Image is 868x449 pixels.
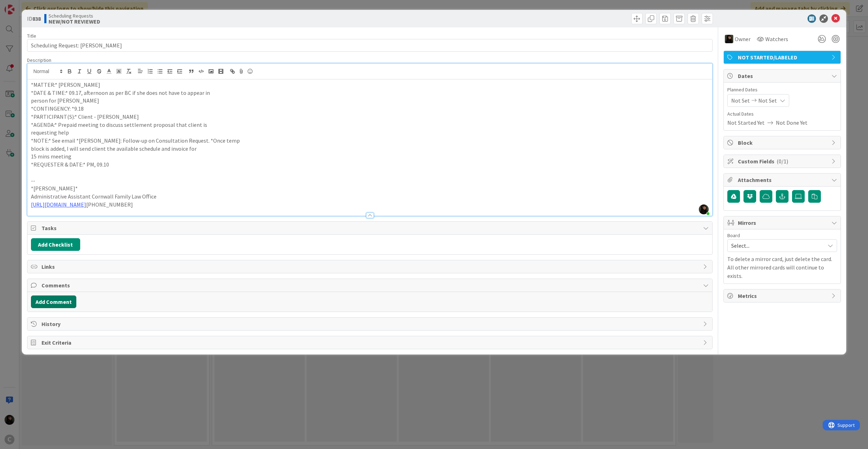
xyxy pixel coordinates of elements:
[31,184,709,193] p: *[PERSON_NAME]*
[31,97,709,105] p: person for [PERSON_NAME]
[727,118,765,127] span: Not Started Yet
[31,113,709,121] p: *PARTICIPANT(S):* Client - [PERSON_NAME]
[31,105,709,113] p: *CONTINGENCY: *9.18
[776,118,808,127] span: Not Done Yet
[27,14,41,23] span: ID
[31,295,76,308] button: Add Comment
[42,338,700,347] span: Exit Criteria
[738,176,828,184] span: Attachments
[31,193,709,201] p: Administrative Assistant Cornwall Family Law Office
[777,158,788,165] span: ( 0/1 )
[31,152,709,161] p: 15 mins meeting
[735,35,751,43] span: Owner
[31,238,80,251] button: Add Checklist
[731,241,821,250] span: Select...
[727,233,740,238] span: Board
[31,177,709,185] p: --
[27,33,36,39] label: Title
[758,96,777,105] span: Not Set
[32,15,41,22] b: 838
[765,35,788,43] span: Watchers
[31,137,709,145] p: *NOTE:* See email *[PERSON_NAME]: Follow-up on Consultation Request. *Once temp
[31,201,709,209] p: [PHONE_NUMBER]
[42,224,700,232] span: Tasks
[31,81,709,89] p: *MATTER:* [PERSON_NAME]
[31,129,709,137] p: requesting help
[27,57,51,63] span: Description
[42,262,700,271] span: Links
[49,19,100,24] b: NEW/NOT REVIEWED
[31,201,86,208] a: [URL][DOMAIN_NAME]
[49,13,100,19] span: Scheduling Requests
[731,96,750,105] span: Not Set
[31,161,709,169] p: *REQUESTER & DATE:* PM, 09.10
[738,72,828,80] span: Dates
[727,110,837,118] span: Actual Dates
[31,121,709,129] p: *AGENDA:* Prepaid meeting to discuss settlement proposal that client is
[42,281,700,289] span: Comments
[699,204,709,214] img: xZDIgFEXJ2bLOewZ7ObDEULuHMaA3y1N.PNG
[738,157,828,165] span: Custom Fields
[738,53,828,61] span: NOT STARTED/LABELED
[31,89,709,97] p: *DATE & TIME:* 09.17, afternoon as per BC if she does not have to appear in
[727,86,837,93] span: Planned Dates
[31,145,709,153] p: block is added, I will send client the available schedule and invoice for
[725,35,733,43] img: ES
[738,138,828,147] span: Block
[27,39,713,52] input: type card name here...
[738,219,828,227] span: Mirrors
[727,255,837,280] p: To delete a mirror card, just delete the card. All other mirrored cards will continue to exists.
[738,292,828,300] span: Metrics
[42,320,700,328] span: History
[15,1,32,9] span: Support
